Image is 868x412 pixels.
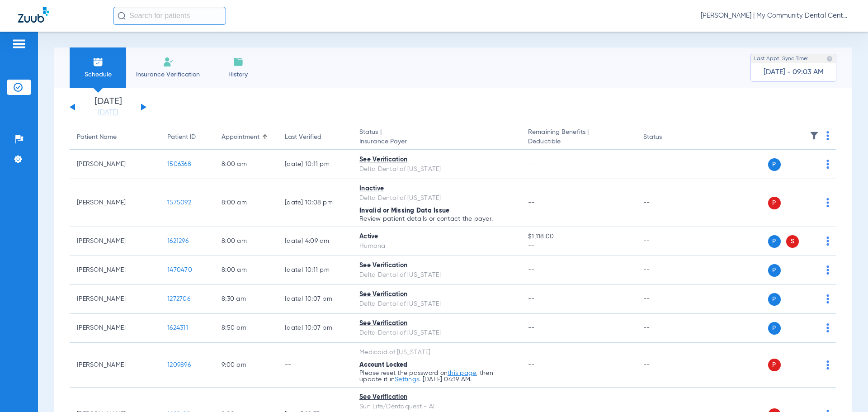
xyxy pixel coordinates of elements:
[278,314,352,343] td: [DATE] 10:07 PM
[826,131,829,140] img: group-dot-blue.svg
[826,237,829,246] img: group-dot-blue.svg
[278,179,352,227] td: [DATE] 10:08 PM
[359,194,514,203] div: Delta Dental of [US_STATE]
[359,370,514,383] p: Please reset the password on , then update it in . [DATE] 04:19 AM.
[448,370,476,376] a: this page
[167,133,207,142] div: Patient ID
[528,199,535,206] span: --
[113,7,226,25] input: Search for patients
[77,133,117,142] div: Patient Name
[70,150,160,179] td: [PERSON_NAME]
[754,54,808,63] span: Last Appt. Sync Time:
[359,184,514,194] div: Inactive
[70,314,160,343] td: [PERSON_NAME]
[636,125,697,150] th: Status
[810,131,819,140] img: filter.svg
[528,296,535,302] span: --
[214,227,278,256] td: 8:00 AM
[528,242,628,251] span: --
[768,158,781,171] span: P
[701,11,850,20] span: [PERSON_NAME] | My Community Dental Centers
[222,133,270,142] div: Appointment
[359,362,408,368] span: Account Locked
[359,393,514,402] div: See Verification
[133,70,203,79] span: Insurance Verification
[167,267,192,273] span: 1470470
[278,150,352,179] td: [DATE] 10:11 PM
[214,343,278,388] td: 9:00 AM
[768,322,781,335] span: P
[76,70,119,79] span: Schedule
[764,68,824,77] span: [DATE] - 09:03 AM
[826,323,829,332] img: group-dot-blue.svg
[768,197,781,209] span: P
[167,199,191,206] span: 1575092
[278,227,352,256] td: [DATE] 4:09 AM
[636,314,697,343] td: --
[278,343,352,388] td: --
[768,264,781,277] span: P
[167,238,189,244] span: 1621296
[285,133,345,142] div: Last Verified
[826,265,829,275] img: group-dot-blue.svg
[93,57,104,67] img: Schedule
[167,362,191,368] span: 1209896
[12,38,26,49] img: hamburger-icon
[786,235,799,248] span: S
[359,328,514,338] div: Delta Dental of [US_STATE]
[528,362,535,368] span: --
[359,232,514,242] div: Active
[826,198,829,207] img: group-dot-blue.svg
[233,57,244,67] img: History
[70,227,160,256] td: [PERSON_NAME]
[352,125,521,150] th: Status |
[359,137,514,147] span: Insurance Payer
[217,70,259,79] span: History
[214,285,278,314] td: 8:30 AM
[521,125,636,150] th: Remaining Benefits |
[359,242,514,251] div: Humana
[636,285,697,314] td: --
[528,161,535,167] span: --
[214,150,278,179] td: 8:00 AM
[528,267,535,273] span: --
[359,208,449,214] span: Invalid or Missing Data Issue
[826,360,829,369] img: group-dot-blue.svg
[768,359,781,371] span: P
[214,256,278,285] td: 8:00 AM
[636,227,697,256] td: --
[359,270,514,280] div: Delta Dental of [US_STATE]
[823,369,868,412] iframe: Chat Widget
[826,294,829,303] img: group-dot-blue.svg
[81,97,135,117] li: [DATE]
[826,160,829,169] img: group-dot-blue.svg
[359,299,514,309] div: Delta Dental of [US_STATE]
[77,133,153,142] div: Patient Name
[395,376,419,383] a: Settings
[359,165,514,174] div: Delta Dental of [US_STATE]
[359,216,514,222] p: Review patient details or contact the payer.
[636,179,697,227] td: --
[278,256,352,285] td: [DATE] 10:11 PM
[167,325,188,331] span: 1624311
[18,7,49,23] img: Zuub Logo
[214,179,278,227] td: 8:00 AM
[768,293,781,306] span: P
[167,133,196,142] div: Patient ID
[167,161,191,167] span: 1506368
[70,179,160,227] td: [PERSON_NAME]
[359,261,514,270] div: See Verification
[285,133,321,142] div: Last Verified
[359,402,514,412] div: Sun Life/Dentaquest - AI
[278,285,352,314] td: [DATE] 10:07 PM
[826,56,833,62] img: last sync help info
[222,133,259,142] div: Appointment
[163,57,174,67] img: Manual Insurance Verification
[118,12,126,20] img: Search Icon
[359,348,514,357] div: Medicaid of [US_STATE]
[70,343,160,388] td: [PERSON_NAME]
[167,296,190,302] span: 1272706
[70,256,160,285] td: [PERSON_NAME]
[214,314,278,343] td: 8:50 AM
